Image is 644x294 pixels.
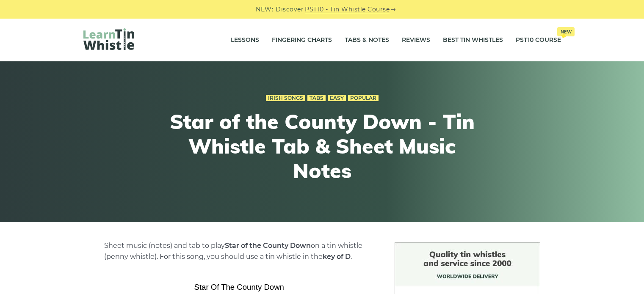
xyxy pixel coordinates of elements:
[402,30,430,51] a: Reviews
[266,95,305,102] a: Irish Songs
[348,95,379,102] a: Popular
[231,30,259,51] a: Lessons
[443,30,503,51] a: Best Tin Whistles
[225,242,311,250] strong: Star of the County Down
[166,110,478,183] h1: Star of the County Down - Tin Whistle Tab & Sheet Music Notes
[516,30,561,51] a: PST10 CourseNew
[307,95,326,102] a: Tabs
[557,27,575,36] span: New
[104,240,374,262] p: Sheet music (notes) and tab to play on a tin whistle (penny whistle). For this song, you should u...
[83,28,134,50] img: LearnTinWhistle.com
[272,30,332,51] a: Fingering Charts
[345,30,389,51] a: Tabs & Notes
[323,253,351,261] strong: key of D
[328,95,346,102] a: Easy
